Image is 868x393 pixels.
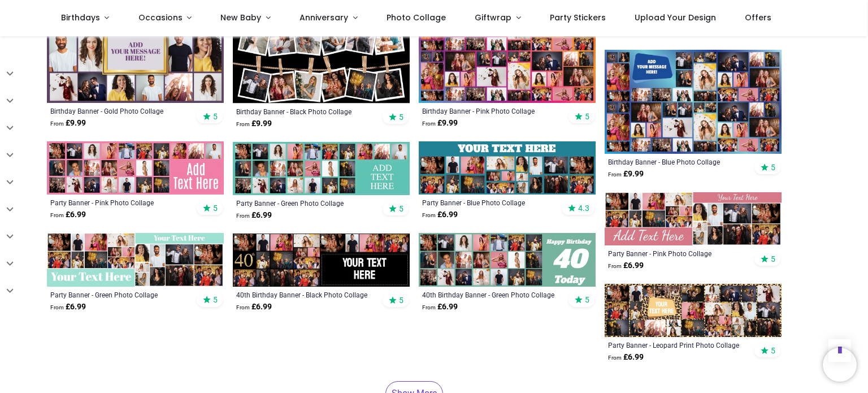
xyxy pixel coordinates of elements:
[233,142,410,195] img: Personalised Party Banner - Green Photo Collage - Custom Text & 24 Photo Upload
[236,290,372,299] a: 40th Birthday Banner - Black Photo Collage
[47,233,224,286] img: Personalised Party Banner - Green Photo Collage - Custom Text & 19 Photo Upload
[399,112,403,122] span: 5
[50,106,186,115] a: Birthday Banner - Gold Photo Collage
[138,12,183,23] span: Occasions
[585,295,589,305] span: 5
[422,290,558,299] a: 40th Birthday Banner - Green Photo Collage
[608,169,644,180] strong: £ 9.99
[422,209,458,221] strong: £ 6.99
[823,348,857,382] iframe: Brevo live chat
[422,304,436,310] span: From
[608,355,622,361] span: From
[399,295,403,305] span: 5
[745,12,771,23] span: Offers
[236,121,250,127] span: From
[475,12,511,23] span: Giftwrap
[608,157,744,166] a: Birthday Banner - Blue Photo Collage
[605,192,782,245] img: Personalised Party Banner - Pink Photo Collage - Custom Text & 19 Photo Upload
[50,209,86,221] strong: £ 6.99
[608,352,644,363] strong: £ 6.99
[605,50,782,154] img: Personalised Birthday Backdrop Banner - Blue Photo Collage - Add Text & 48 Photo Upload
[236,301,272,313] strong: £ 6.99
[422,301,458,313] strong: £ 6.99
[419,141,596,195] img: Personalised Party Banner - Blue Photo Collage - Custom Text & 19 Photo Upload
[608,263,622,269] span: From
[387,12,446,23] span: Photo Collage
[422,198,558,207] a: Party Banner - Blue Photo Collage
[47,141,224,195] img: Personalised Party Banner - Pink Photo Collage - Custom Text & 24 Photo Upload
[419,233,596,286] img: Personalised 40th Birthday Banner - Green Photo Collage - Custom Text & 21 Photo Upload
[50,290,186,299] a: Party Banner - Green Photo Collage
[585,111,589,122] span: 5
[213,111,218,122] span: 5
[300,12,348,23] span: Anniversary
[422,118,458,129] strong: £ 9.99
[50,304,64,310] span: From
[635,12,716,23] span: Upload Your Design
[50,198,186,207] a: Party Banner - Pink Photo Collage
[50,118,86,129] strong: £ 9.99
[236,118,272,129] strong: £ 9.99
[422,106,558,115] a: Birthday Banner - Pink Photo Collage
[399,204,403,214] span: 5
[550,12,606,23] span: Party Stickers
[236,304,250,310] span: From
[422,212,436,218] span: From
[605,284,782,337] img: Personalised Party Banner - Leopard Print Photo Collage - Custom Text & 30 Photo Upload
[608,260,644,271] strong: £ 6.99
[50,212,64,218] span: From
[771,346,775,356] span: 5
[236,107,372,116] a: Birthday Banner - Black Photo Collage
[220,12,261,23] span: New Baby
[213,203,218,213] span: 5
[608,340,744,349] a: Party Banner - Leopard Print Photo Collage
[236,210,272,221] strong: £ 6.99
[236,198,372,208] a: Party Banner - Green Photo Collage
[61,12,100,23] span: Birthdays
[236,213,250,219] span: From
[233,234,410,287] img: Personalised 40th Birthday Banner - Black Photo Collage - Custom Text & 17 Photo Upload
[578,203,589,213] span: 4.3
[213,295,218,305] span: 5
[608,171,622,178] span: From
[771,254,775,264] span: 5
[50,120,64,127] span: From
[50,301,86,313] strong: £ 6.99
[608,249,744,258] a: Party Banner - Pink Photo Collage
[771,162,775,172] span: 5
[422,120,436,127] span: From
